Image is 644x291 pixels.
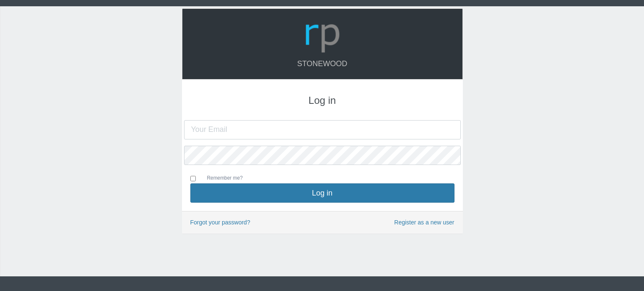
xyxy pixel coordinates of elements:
[190,95,454,106] h3: Log in
[190,183,454,203] button: Log in
[190,176,196,181] input: Remember me?
[199,174,243,183] label: Remember me?
[184,120,461,139] input: Your Email
[191,60,454,68] h4: Stonewood
[190,219,250,226] a: Forgot your password?
[394,218,454,227] a: Register as a new user
[302,15,343,55] img: Logo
